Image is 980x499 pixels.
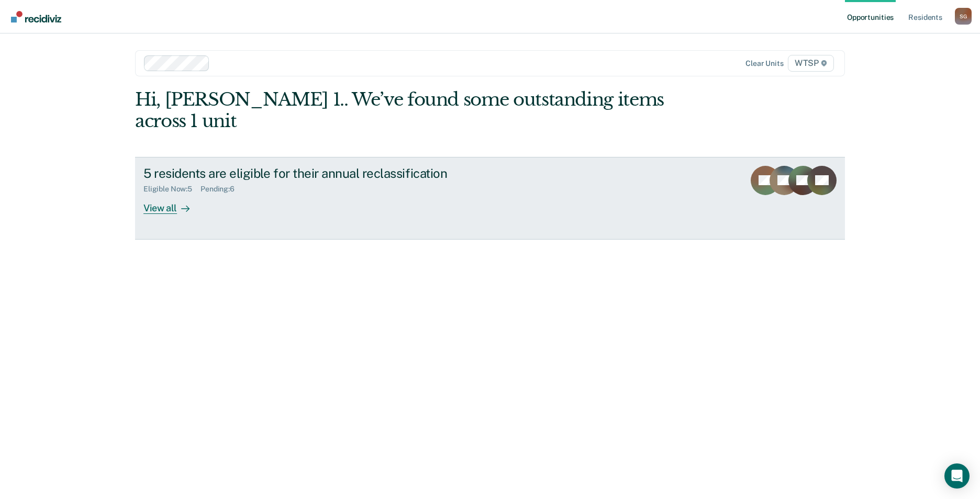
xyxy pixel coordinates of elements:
[135,89,703,132] div: Hi, [PERSON_NAME] 1.. We’ve found some outstanding items across 1 unit
[143,194,202,214] div: View all
[788,55,834,72] span: WTSP
[201,185,243,194] div: Pending : 6
[955,8,972,25] div: S G
[143,185,201,194] div: Eligible Now : 5
[955,8,972,25] button: Profile dropdown button
[11,11,61,22] img: Recidiviz
[135,157,845,240] a: 5 residents are eligible for their annual reclassificationEligible Now:5Pending:6View all
[745,59,784,68] div: Clear units
[143,166,511,181] div: 5 residents are eligible for their annual reclassification
[944,463,970,489] div: Open Intercom Messenger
